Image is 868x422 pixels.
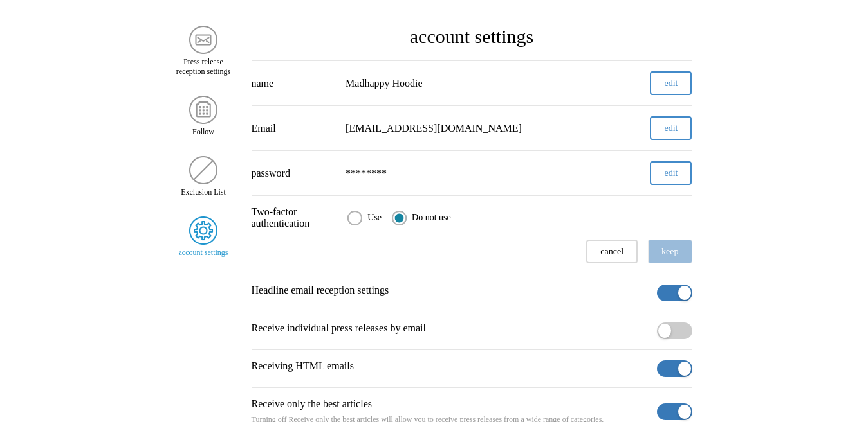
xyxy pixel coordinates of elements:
[252,123,276,134] font: Email
[176,57,230,76] font: Press release reception settings
[664,168,678,178] font: edit
[189,26,217,54] img: Press release reception settings
[661,247,678,256] font: keep
[586,240,638,263] button: cancel
[189,96,217,124] img: Follow
[650,161,692,185] button: edit
[252,285,389,295] font: Headline email reception settings
[181,188,226,197] font: Exclusion List
[252,322,426,333] font: Receive individual press releases by email
[410,26,533,47] font: account settings
[346,123,522,134] font: [EMAIL_ADDRESS][DOMAIN_NAME]
[176,26,231,76] a: Press release reception settingsPress release reception settings
[346,78,423,89] font: Madhappy Hoodie
[252,78,274,89] font: name
[664,78,678,88] font: edit
[252,360,354,371] font: Receiving HTML emails
[192,127,214,136] font: Follow
[189,156,217,184] img: Exclusion List
[650,71,692,95] button: edit
[252,168,290,179] font: password
[648,240,692,263] button: keep
[189,216,217,245] img: account settings
[176,156,231,197] a: Exclusion ListExclusion List
[176,216,231,258] a: account settingsaccount settings
[600,247,623,256] font: cancel
[176,96,231,137] a: FollowFollow
[252,398,372,409] font: Receive only the best articles
[347,211,362,225] input: Use
[392,211,407,225] input: Do not use
[650,116,692,140] button: edit
[367,213,382,222] font: Use
[664,123,678,133] font: edit
[412,213,451,222] font: Do not use
[252,206,310,229] font: Two-factor authentication
[179,248,228,257] font: account settings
